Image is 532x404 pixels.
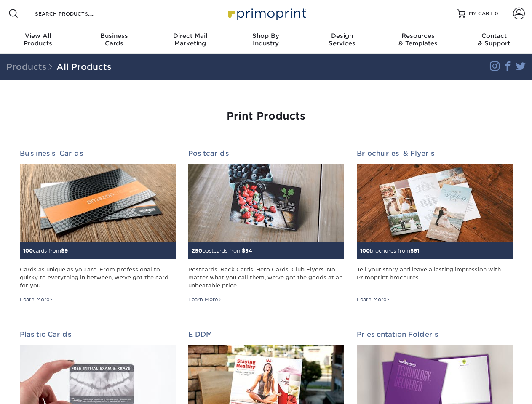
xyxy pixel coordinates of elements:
span: Business [76,32,152,40]
img: Primoprint [224,4,308,22]
div: Learn More [357,296,390,303]
div: Postcards. Rack Cards. Hero Cards. Club Flyers. No matter what you call them, we've got the goods... [188,266,344,290]
a: DesignServices [304,27,380,54]
img: Brochures & Flyers [357,164,513,242]
span: Resources [380,32,456,40]
span: 250 [192,247,202,254]
span: Design [304,32,380,40]
a: Direct MailMarketing [152,27,228,54]
h2: EDDM [188,330,344,338]
h2: Plastic Cards [20,330,176,338]
div: Cards [76,32,152,47]
span: 100 [23,247,33,254]
div: Learn More [20,296,53,303]
span: Products [6,62,56,72]
h2: Postcards [188,149,344,157]
div: Tell your story and leave a lasting impression with Primoprint brochures. [357,266,513,290]
input: SEARCH PRODUCTS..... [34,8,116,19]
div: & Support [456,32,532,47]
div: Marketing [152,32,228,47]
a: Brochures & Flyers 100brochures from$61 Tell your story and leave a lasting impression with Primo... [357,149,513,303]
img: Postcards [188,164,344,242]
span: $ [410,247,414,254]
small: brochures from [360,247,419,254]
h2: Business Cards [20,149,176,157]
span: Direct Mail [152,32,228,40]
span: Contact [456,32,532,40]
div: Industry [228,32,304,47]
a: Postcards 250postcards from$54 Postcards. Rack Cards. Hero Cards. Club Flyers. No matter what you... [188,149,344,303]
div: Services [304,32,380,47]
a: Shop ByIndustry [228,27,304,54]
span: $ [61,247,64,254]
span: Shop By [228,32,304,40]
a: Contact& Support [456,27,532,54]
span: 100 [360,247,370,254]
span: $ [242,247,245,254]
div: Learn More [188,296,222,303]
a: All Products [56,62,112,72]
h2: Brochures & Flyers [357,149,513,157]
h2: Presentation Folders [357,330,513,338]
img: Business Cards [20,164,176,242]
small: postcards from [192,247,252,254]
span: MY CART [469,10,493,17]
span: 9 [64,247,68,254]
span: 54 [245,247,252,254]
a: Business Cards 100cards from$9 Cards as unique as you are. From professional to quirky to everyth... [20,149,176,303]
a: Resources& Templates [380,27,456,54]
span: 61 [414,247,419,254]
div: Cards as unique as you are. From professional to quirky to everything in between, we've got the c... [20,266,176,290]
a: BusinessCards [76,27,152,54]
small: cards from [23,247,68,254]
div: & Templates [380,32,456,47]
span: 0 [495,11,498,16]
h1: Print Products [20,110,513,122]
